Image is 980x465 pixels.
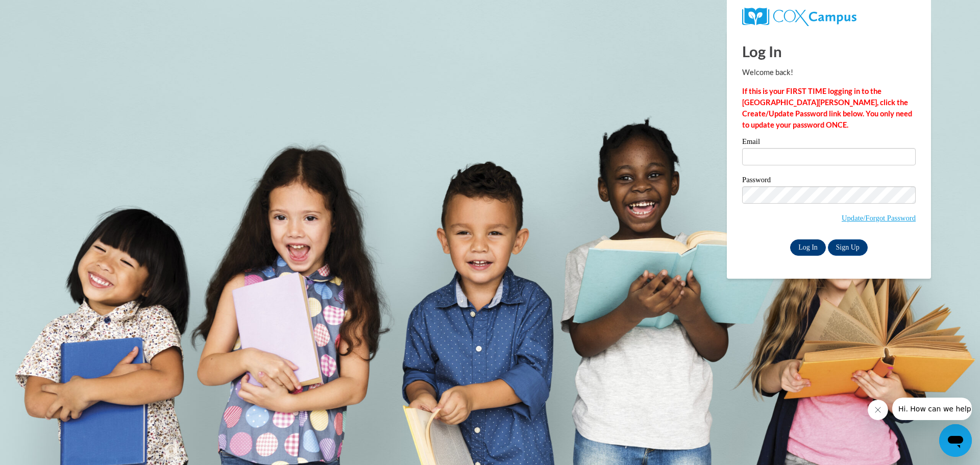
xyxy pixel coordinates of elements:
span: Hi. How can we help? [6,7,83,15]
label: Email [742,138,916,148]
strong: If this is your FIRST TIME logging in to the [GEOGRAPHIC_DATA][PERSON_NAME], click the Create/Upd... [742,87,912,129]
a: Sign Up [828,239,868,256]
input: Log In [790,239,826,256]
p: Welcome back! [742,67,916,78]
a: COX Campus [742,8,916,26]
iframe: Button to launch messaging window [939,424,972,457]
iframe: Message from company [892,398,972,420]
iframe: Close message [868,400,888,420]
h1: Log In [742,41,916,62]
label: Password [742,176,916,186]
a: Update/Forgot Password [842,214,916,222]
img: COX Campus [742,8,856,26]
